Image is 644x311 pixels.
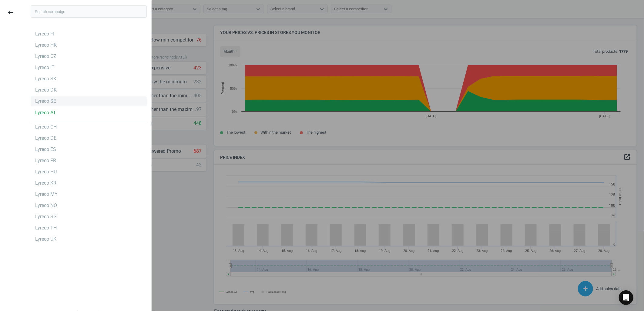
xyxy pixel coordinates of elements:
div: Lyreco SG [35,213,57,220]
div: Lyreco MY [35,191,58,198]
div: Lyreco FR [35,157,56,164]
div: Lyreco SE [35,98,56,105]
div: Lyreco FI [35,31,54,37]
div: Lyreco HU [35,169,57,175]
div: Lyreco UK [35,236,56,242]
div: Lyreco KR [35,180,56,186]
input: Search campaign [31,5,147,18]
i: keyboard_backspace [7,9,14,16]
div: Lyreco CH [35,124,57,130]
div: Lyreco AT [35,109,56,116]
div: Lyreco SK [35,75,56,82]
div: Lyreco DK [35,87,57,93]
div: Lyreco TH [35,225,57,231]
div: Lyreco DE [35,135,56,142]
div: Open Intercom Messenger [619,290,633,305]
div: Lyreco CZ [35,53,56,60]
div: Lyreco ES [35,146,56,153]
div: Lyreco NO [35,202,57,209]
button: keyboard_backspace [4,5,18,20]
div: Lyreco IT [35,64,55,71]
div: Lyreco HK [35,42,57,48]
